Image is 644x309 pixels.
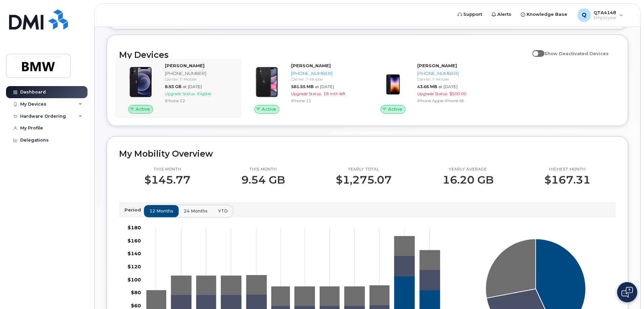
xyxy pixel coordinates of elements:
img: iPhone_11.jpg [251,66,283,98]
div: [PHONE_NUMBER] [165,70,235,77]
span: 18 mth left [323,91,346,96]
tspan: $160 [128,237,141,243]
span: at [DATE] [183,84,202,89]
strong: [PERSON_NAME] [165,63,205,68]
p: Period [124,207,144,213]
p: This month [144,167,190,172]
a: Support [453,8,487,21]
p: Yearly average [442,167,494,172]
h2: My Devices [119,50,529,60]
div: QTA4148 [573,8,628,22]
p: Highest month [544,167,591,172]
a: Alerts [487,8,516,21]
span: Upgrade Status: [165,91,196,96]
h2: My Mobility Overview [119,149,616,159]
span: at [DATE] [315,84,334,89]
span: $500.00 [450,91,466,96]
span: Knowledge Base [527,11,567,18]
div: [PHONE_NUMBER] [291,70,361,77]
span: Upgrade Status: [291,91,322,96]
span: 581.55 MB [291,84,314,89]
strong: [PERSON_NAME] [291,63,331,68]
tspan: $80 [131,289,141,296]
div: [PHONE_NUMBER] [417,70,487,77]
a: Active[PERSON_NAME][PHONE_NUMBER]Carrier: T-Mobile581.55 MBat [DATE]Upgrade Status:18 mth leftiPh... [245,63,363,114]
p: This month [241,167,285,172]
span: Active [262,106,276,112]
span: YTD [218,208,228,214]
img: iPhone_12.jpg [124,66,157,98]
div: iPhone 11 [291,98,361,104]
tspan: $100 [128,276,141,282]
span: Active [388,106,402,112]
a: Knowledge Base [516,8,572,21]
div: Carrier: T-Mobile [291,76,361,82]
span: Q [582,11,586,19]
input: Show Deactivated Devices [532,47,538,52]
span: 8.93 GB [165,84,181,89]
span: Employee [594,15,616,21]
span: Support [463,11,482,18]
span: Upgrade Status: [417,91,448,96]
tspan: $140 [128,250,141,257]
strong: [PERSON_NAME] [417,63,457,68]
span: Active [136,106,150,112]
p: $1,275.07 [336,174,392,186]
a: Active[PERSON_NAME][PHONE_NUMBER]Carrier: T-Mobile8.93 GBat [DATE]Upgrade Status:EligibleiPhone 12 [119,63,237,114]
img: Open chat [621,287,633,298]
div: iPhone 12 [165,98,235,104]
span: at [DATE] [438,84,458,89]
img: image20231002-3703462-10zne2t.jpeg [377,66,409,98]
span: Eligible [197,91,211,96]
p: Yearly total [336,167,392,172]
a: Active[PERSON_NAME][PHONE_NUMBER]Carrier: T-Mobile43.66 MBat [DATE]Upgrade Status:$500.00iPhone A... [371,63,490,114]
div: Carrier: T-Mobile [417,76,487,82]
span: 43.66 MB [417,84,437,89]
p: 16.20 GB [442,174,494,186]
span: Show Deactivated Devices [544,51,609,56]
tspan: $120 [128,264,141,270]
span: QTA4148 [594,10,616,15]
span: 24 months [184,208,208,214]
tspan: $180 [128,225,141,231]
div: Carrier: T-Mobile [165,76,235,82]
p: $167.31 [544,174,591,186]
span: Alerts [497,11,511,18]
div: iPhone Apple iPhone SE [417,98,487,104]
p: 9.54 GB [241,174,285,186]
tspan: $60 [131,303,141,309]
p: $145.77 [144,174,190,186]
